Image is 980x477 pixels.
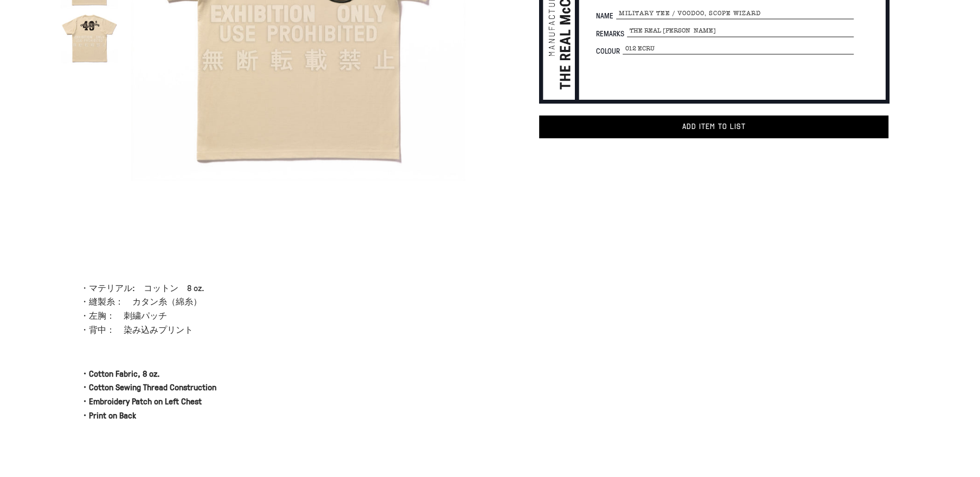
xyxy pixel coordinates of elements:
span: Add item to List [682,122,746,131]
span: MILITARY TEE / VOODOO, SCOPE WIZARD [616,8,854,20]
span: Remarks [596,29,627,37]
span: 012 ECRU [623,42,854,54]
button: Add item to List [539,115,888,138]
span: Name [596,12,616,20]
p: ・マテリアル: コットン 8 oz. ・縫製糸： カタン糸（綿糸） ・左胸： 刺繍パッチ ・背中： 染み込みプリント [80,281,469,337]
strong: ・Cotton Fabric, 8 oz. ・Cotton Sewing Thread Construction ・Embroidery Patch on Left Chest ・Print o... [80,368,216,421]
span: Colour [596,47,623,54]
img: MILITARY TEE / VOODOO, SCOPE WIZARD [61,9,118,66]
span: The Real [PERSON_NAME] [627,25,854,37]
